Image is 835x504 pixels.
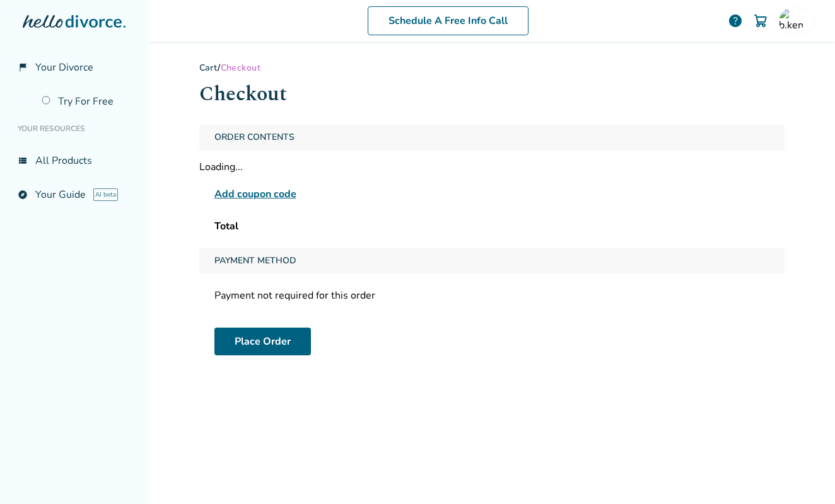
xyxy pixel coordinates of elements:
[779,8,804,33] img: b.kendall@mac.com
[10,180,138,209] a: exploreYour GuideAI beta
[10,116,138,141] li: Your Resources
[753,13,768,28] img: Cart
[18,62,28,72] span: flag_2
[199,283,785,307] div: Payment not required for this order
[199,62,218,74] a: Cart
[209,125,300,150] span: Order Contents
[368,6,528,35] a: Schedule A Free Info Call
[34,87,138,116] a: Try For Free
[18,156,28,166] span: view_list
[214,219,238,233] span: Total
[209,248,301,273] span: Payment Method
[199,79,785,110] h1: Checkout
[214,328,311,355] button: Place Order
[10,53,138,82] a: flag_2Your Divorce
[93,188,118,201] span: AI beta
[221,62,260,74] span: Checkout
[728,13,743,28] a: help
[35,60,93,74] span: Your Divorce
[18,190,28,200] span: explore
[214,186,296,202] span: Add coupon code
[199,160,785,174] div: Loading...
[10,146,138,175] a: view_listAll Products
[199,62,785,74] div: /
